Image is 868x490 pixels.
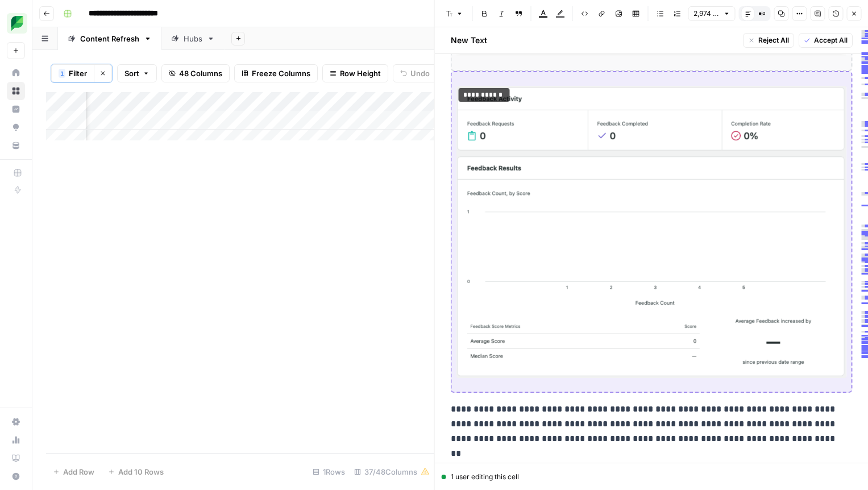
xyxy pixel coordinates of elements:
div: 1 Rows [308,463,350,481]
button: Row Height [322,64,388,82]
button: Undo [393,64,437,82]
button: Reject All [742,33,794,48]
span: Row Height [340,68,381,79]
button: Help + Support [7,467,25,485]
button: Freeze Columns [234,64,318,82]
button: 1Filter [51,64,94,82]
span: 48 Columns [179,68,222,79]
a: Hubs [161,27,225,50]
img: SproutSocial Logo [7,13,27,34]
a: Usage [7,431,25,449]
span: Add 10 Rows [118,466,164,477]
span: Undo [410,68,430,79]
a: Settings [7,413,25,431]
span: 2,974 words [693,9,720,19]
a: Home [7,64,25,82]
h2: New Text [451,35,487,46]
span: 1 [60,69,64,78]
a: Your Data [7,136,25,155]
span: Reject All [758,35,788,45]
div: 1 [59,69,65,78]
div: Hubs [184,33,202,44]
span: Sort [124,68,139,79]
span: Accept All [813,35,847,45]
span: Freeze Columns [252,68,310,79]
a: Insights [7,100,25,118]
a: Browse [7,82,25,100]
span: Add Row [63,466,94,477]
a: Learning Hub [7,449,25,467]
div: 1 user editing this cell [442,472,862,482]
a: Opportunities [7,118,25,136]
button: Add 10 Rows [101,463,171,481]
button: 2,974 words [688,6,736,21]
button: Workspace: SproutSocial [7,9,25,38]
div: 37/48 Columns [350,463,434,481]
button: 48 Columns [161,64,230,82]
button: Add Row [46,463,101,481]
a: Content Refresh [58,27,161,50]
span: Filter [69,68,87,79]
button: Accept All [798,33,852,48]
button: Sort [117,64,157,82]
div: Content Refresh [80,33,139,44]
